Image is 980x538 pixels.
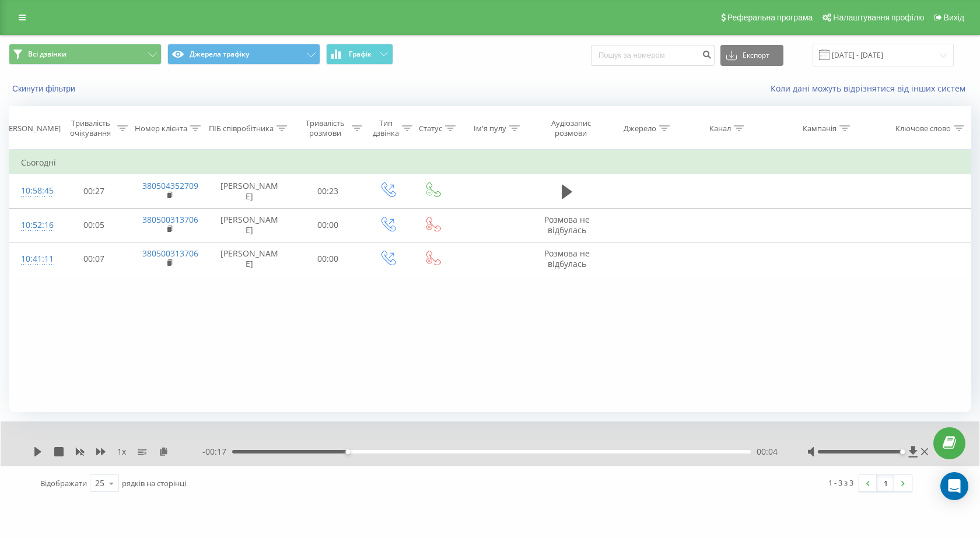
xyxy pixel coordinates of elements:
div: Канал [709,124,731,133]
div: 10:41:11 [21,248,45,270]
span: - 00:17 [202,446,232,458]
span: Розмова не відбулась [544,248,590,269]
td: 00:23 [291,174,365,208]
td: 00:05 [57,208,131,242]
span: Всі дзвінки [28,50,66,59]
div: Тривалість розмови [302,118,349,138]
div: Accessibility label [900,449,905,454]
span: рядків на сторінці [122,478,186,488]
td: 00:00 [291,242,365,276]
div: Ім'я пулу [474,124,506,133]
input: Пошук за номером [591,45,715,66]
button: Графік [326,44,393,65]
span: Відображати [40,478,87,488]
span: 00:04 [757,446,778,458]
div: [PERSON_NAME] [2,124,61,133]
span: Вихід [944,13,964,22]
span: Графік [349,50,372,58]
span: Реферальна програма [727,13,813,22]
a: Коли дані можуть відрізнятися вiд інших систем [771,83,971,94]
div: 25 [95,477,104,489]
div: Тип дзвінка [373,118,399,138]
span: 1 x [117,446,126,458]
div: Open Intercom Messenger [940,472,968,500]
div: Тривалість очікування [67,118,114,138]
div: 10:58:45 [21,180,45,202]
td: 00:07 [57,242,131,276]
button: Всі дзвінки [9,44,162,65]
div: Аудіозапис розмови [542,118,600,138]
td: 00:00 [291,208,365,242]
a: 380500313706 [142,214,198,225]
div: Джерело [624,124,656,133]
td: [PERSON_NAME] [208,174,290,208]
td: Сьогодні [9,151,971,174]
td: [PERSON_NAME] [208,242,290,276]
a: 380500313706 [142,248,198,259]
button: Джерела трафіку [167,44,320,65]
button: Скинути фільтри [9,83,81,94]
div: ПІБ співробітника [209,124,274,133]
div: Номер клієнта [135,124,187,133]
a: 380504352709 [142,180,198,191]
td: 00:27 [57,174,131,208]
div: Ключове слово [895,124,951,133]
div: Статус [419,124,442,133]
a: 1 [877,475,894,491]
div: 10:52:16 [21,214,45,237]
td: [PERSON_NAME] [208,208,290,242]
div: Кампанія [803,124,836,133]
button: Експорт [720,45,783,66]
div: Accessibility label [345,449,350,454]
span: Розмова не відбулась [544,214,590,235]
div: 1 - 3 з 3 [828,477,853,488]
span: Налаштування профілю [833,13,924,22]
